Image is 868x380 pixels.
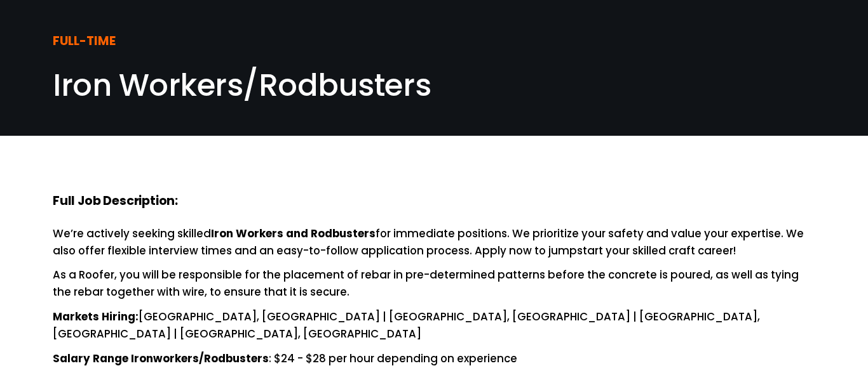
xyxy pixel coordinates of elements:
strong: Markets Hiring: [53,309,139,324]
p: [GEOGRAPHIC_DATA], [GEOGRAPHIC_DATA] | [GEOGRAPHIC_DATA], [GEOGRAPHIC_DATA] | [GEOGRAPHIC_DATA], ... [53,308,815,343]
strong: Full Job Description: [53,192,178,209]
strong: Iron Workers and [211,226,308,241]
span: Iron Workers/Rodbusters [53,64,431,107]
p: As a Roofer, you will be responsible for the placement of rebar in pre-determined patterns before... [53,266,815,301]
strong: Salary Range Ironworkers/Rodbusters [53,351,269,366]
strong: Rodbusters [311,226,376,241]
strong: FULL-TIME [53,32,116,49]
p: : $24 - $28 per hour depending on experience [53,350,815,367]
p: We’re actively seeking skilled for immediate positions. We prioritize your safety and value your ... [53,225,815,259]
